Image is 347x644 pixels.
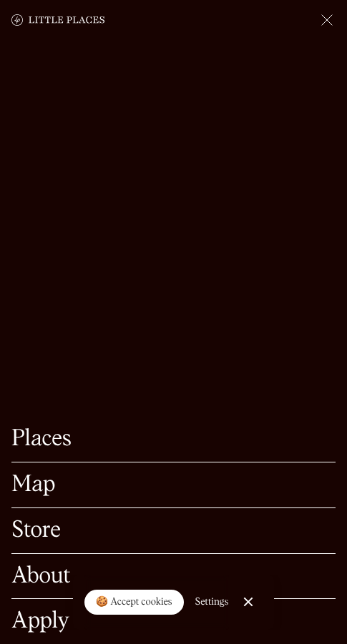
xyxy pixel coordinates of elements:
a: Map [11,474,336,496]
a: About [11,565,336,588]
div: Close Cookie Popup [248,602,249,603]
a: Close Cookie Popup [234,588,263,616]
div: Settings [195,597,229,607]
a: 🍪 Accept cookies [84,590,184,615]
a: Settings [195,586,229,618]
a: Places [11,428,336,450]
a: Store [11,520,336,542]
div: 🍪 Accept cookies [96,595,172,610]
